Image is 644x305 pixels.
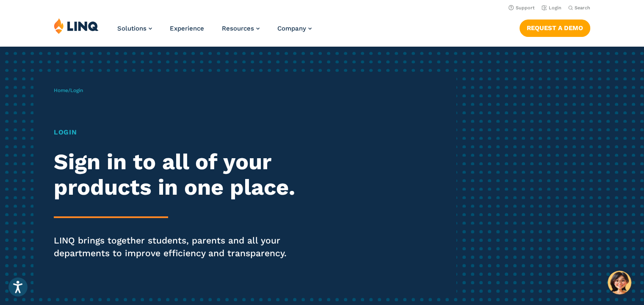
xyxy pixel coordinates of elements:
h2: Sign in to all of your products in one place. [54,149,302,200]
a: Solutions [117,25,152,32]
a: Login [542,5,561,11]
span: / [54,87,83,93]
span: Search [575,5,590,11]
button: Open Search Bar [568,5,590,11]
a: Support [509,5,535,11]
p: LINQ brings together students, parents and all your departments to improve efficiency and transpa... [54,234,302,260]
a: Company [277,25,312,32]
h1: Login [54,127,302,137]
span: Resources [222,25,254,32]
a: Home [54,87,68,93]
span: Solutions [117,25,146,32]
nav: Primary Navigation [117,18,312,46]
span: Login [70,87,83,93]
a: Resources [222,25,260,32]
a: Request a Demo [520,20,590,36]
button: Hello, have a question? Let’s chat. [608,271,631,294]
img: LINQ | K‑12 Software [54,18,99,34]
a: Experience [170,25,204,32]
span: Company [277,25,306,32]
nav: Button Navigation [520,18,590,36]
